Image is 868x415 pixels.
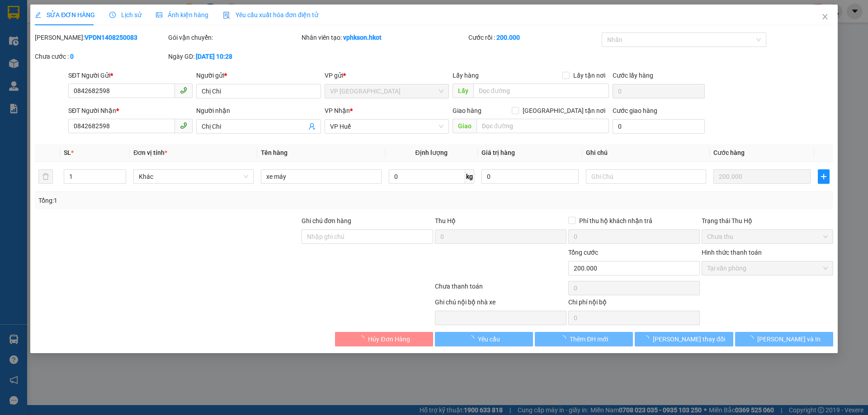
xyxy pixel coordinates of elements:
span: Cước hàng [713,149,745,156]
span: Giao [453,119,476,133]
span: phone [180,87,187,94]
div: Gói vận chuyển: [168,33,300,42]
div: Nhân viên tạo: [302,33,467,42]
span: SỬA ĐƠN HÀNG [35,11,95,19]
span: [GEOGRAPHIC_DATA] tận nơi [519,106,609,116]
span: plus [818,173,829,180]
div: Người gửi [196,70,321,80]
span: close [821,13,829,20]
span: Lấy [453,84,473,98]
input: Cước lấy hàng [613,84,705,98]
span: Yêu cầu [478,334,500,344]
span: Đơn vị tính [133,149,167,156]
input: 0 [713,169,811,184]
span: ↔ [GEOGRAPHIC_DATA] [31,53,99,67]
span: loading [560,336,570,342]
button: plus [818,169,830,184]
span: Lịch sử [109,11,142,19]
span: Định lượng [415,149,448,156]
span: Lấy hàng [453,72,479,79]
div: [PERSON_NAME]: [35,33,166,42]
span: ↔ [GEOGRAPHIC_DATA] [28,46,99,67]
span: VPDN1408250084 [104,55,170,65]
span: Giao hàng [453,107,481,114]
b: 200.000 [496,34,520,41]
th: Ghi chú [582,144,710,162]
span: Yêu cầu xuất hóa đơn điện tử [223,11,318,19]
button: delete [38,169,53,184]
b: 0 [70,53,74,60]
span: SL [64,149,71,156]
button: [PERSON_NAME] và In [735,332,833,346]
img: logo [5,30,23,75]
div: Ngày GD: [168,51,300,61]
div: Chưa cước : [35,51,166,61]
input: Dọc đường [473,84,609,98]
div: Ghi chú nội bộ nhà xe [435,297,566,311]
button: Thêm ĐH mới [535,332,633,346]
b: vphkson.hkot [343,34,382,41]
div: Cước rồi : [468,33,600,42]
span: loading [358,336,368,342]
span: Giá trị hàng [481,149,515,156]
label: Cước lấy hàng [613,72,653,79]
b: [DATE] 10:28 [196,53,232,60]
span: Chưa thu [707,230,828,243]
input: VD: Bàn, Ghế [261,169,381,184]
button: [PERSON_NAME] thay đổi [635,332,733,346]
span: VP Huế [330,120,443,133]
button: Hủy Đơn Hàng [335,332,433,346]
span: Tổng cước [568,249,598,256]
span: phone [180,122,187,129]
span: Thêm ĐH mới [570,334,608,344]
img: icon [223,12,230,19]
span: [PERSON_NAME] và In [757,334,821,344]
input: Ghi chú đơn hàng [302,229,433,244]
span: SAPA, LÀO CAI ↔ [GEOGRAPHIC_DATA] [28,38,99,67]
label: Cước giao hàng [613,107,657,114]
button: Close [812,5,838,30]
input: Ghi Chú [586,169,706,184]
b: VPDN1408250083 [85,34,137,41]
div: SĐT Người Nhận [68,106,193,116]
div: Trạng thái Thu Hộ [702,216,833,226]
div: SĐT Người Gửi [68,70,193,80]
span: picture [156,12,162,18]
label: Ghi chú đơn hàng [302,217,351,224]
label: Hình thức thanh toán [702,249,762,256]
input: Dọc đường [476,119,609,133]
span: VP Nhận [325,107,350,114]
span: Phí thu hộ khách nhận trả [576,216,656,226]
div: Tổng: 1 [38,196,335,205]
span: [PERSON_NAME] thay đổi [653,334,725,344]
span: loading [747,336,757,342]
span: user-add [308,123,316,130]
span: loading [643,336,653,342]
button: Yêu cầu [435,332,533,346]
span: Tại văn phòng [707,261,828,275]
span: Tên hàng [261,149,288,156]
span: Lấy tận nơi [570,70,609,80]
span: Thu Hộ [435,217,456,224]
span: kg [465,169,474,184]
strong: CHUYỂN PHÁT NHANH HK BUSLINES [33,7,94,37]
span: Ảnh kiện hàng [156,11,208,19]
input: Cước giao hàng [613,119,705,134]
span: clock-circle [109,12,116,18]
span: VP Đà Nẵng [330,84,443,98]
div: Chi phí nội bộ [568,297,700,311]
span: Khác [139,170,248,183]
div: Người nhận [196,106,321,116]
span: Hủy Đơn Hàng [368,334,410,344]
span: edit [35,12,41,18]
div: Chưa thanh toán [434,281,567,297]
div: VP gửi [325,70,449,80]
span: loading [468,336,478,342]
